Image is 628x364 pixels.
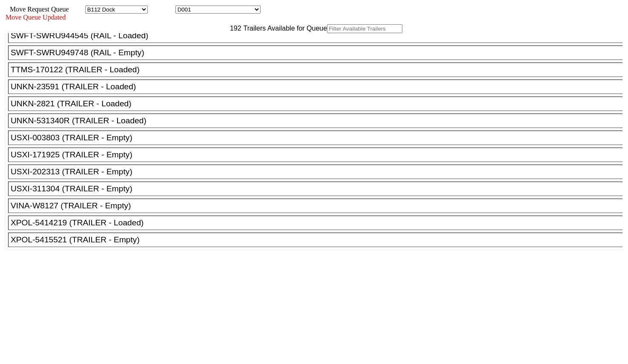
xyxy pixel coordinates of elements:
span: Move Request Queue [6,6,69,13]
div: USXI-202313 (TRAILER - Empty) [11,167,628,176]
div: USXI-171925 (TRAILER - Empty) [11,150,628,159]
input: Filter Available Trailers [327,24,402,33]
div: XPOL-5415521 (TRAILER - Empty) [11,235,628,245]
div: UNKN-2821 (TRAILER - Loaded) [11,99,628,108]
span: Move Queue Updated [6,14,66,21]
div: SWFT-SWRU944545 (RAIL - Loaded) [11,31,628,40]
div: USXI-311304 (TRAILER - Empty) [11,184,628,193]
div: UNKN-531340R (TRAILER - Loaded) [11,116,628,125]
div: TTMS-170122 (TRAILER - Loaded) [11,65,628,74]
span: 192 [226,25,241,32]
div: USXI-003803 (TRAILER - Empty) [11,133,628,142]
span: Location [149,6,174,13]
span: Area [70,6,83,13]
div: UNKN-23591 (TRAILER - Loaded) [11,82,628,91]
div: SWFT-SWRU949748 (RAIL - Empty) [11,48,628,57]
span: Trailers Available for Queue [241,25,327,32]
div: XPOL-5414219 (TRAILER - Loaded) [11,218,628,227]
div: VINA-W8127 (TRAILER - Empty) [11,201,628,210]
